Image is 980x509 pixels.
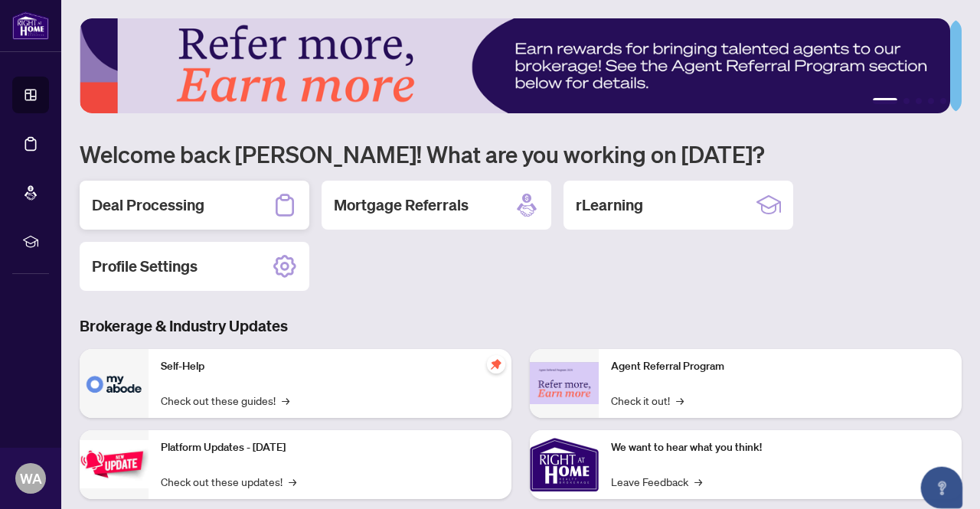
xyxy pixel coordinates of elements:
img: We want to hear what you think! [530,430,599,499]
button: 1 [873,98,897,104]
h2: Deal Processing [92,194,204,216]
p: We want to hear what you think! [611,439,949,456]
button: Open asap [919,455,965,501]
button: 5 [940,98,946,104]
a: Check out these updates!→ [161,473,296,490]
img: Platform Updates - July 21, 2025 [80,440,149,488]
h2: Mortgage Referrals [334,194,469,216]
img: Slide 0 [80,18,950,113]
span: → [676,392,684,409]
img: logo [12,11,49,40]
span: → [282,392,289,409]
p: Agent Referral Program [611,358,949,375]
p: Self-Help [161,358,499,375]
span: → [289,473,296,490]
button: 4 [928,98,934,104]
img: Self-Help [80,349,149,418]
p: Platform Updates - [DATE] [161,439,499,456]
span: WA [20,468,42,489]
img: Agent Referral Program [530,362,599,404]
h1: Welcome back [PERSON_NAME]! What are you working on [DATE]? [80,139,962,168]
span: pushpin [487,355,505,374]
h2: rLearning [576,194,643,216]
h3: Brokerage & Industry Updates [80,315,962,337]
button: 2 [903,98,910,104]
span: → [694,473,702,490]
a: Check it out!→ [611,392,684,409]
button: 3 [916,98,922,104]
h2: Profile Settings [92,256,198,277]
a: Check out these guides!→ [161,392,289,409]
a: Leave Feedback→ [611,473,702,490]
